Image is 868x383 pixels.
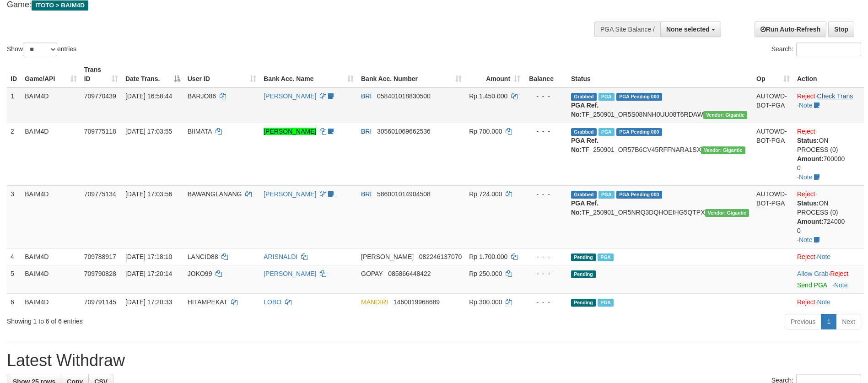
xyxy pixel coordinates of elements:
[377,128,431,135] span: Copy 305601069662536 to clipboard
[469,128,502,135] span: Rp 700.000
[122,61,184,87] th: Date Trans.: activate to sort column descending
[797,200,819,207] b: Status:
[188,92,216,100] span: BARJO86
[125,128,172,135] span: [DATE] 17:03:55
[469,298,502,306] span: Rp 300.000
[797,298,815,306] a: Reject
[264,253,297,260] a: ARISNALDI
[830,270,848,277] a: Reject
[753,185,793,248] td: AUTOWD-BOT-PGA
[361,128,372,135] span: BRI
[524,61,567,87] th: Balance
[361,270,383,277] span: GOPAY
[616,93,662,101] span: PGA Pending
[21,123,80,185] td: BAIM4D
[755,22,826,37] a: Run Auto-Refresh
[836,314,861,329] a: Next
[753,123,793,185] td: AUTOWD-BOT-PGA
[817,253,831,260] a: Note
[84,270,116,277] span: 709790828
[797,128,815,135] a: Reject
[125,298,172,306] span: [DATE] 17:20:33
[753,87,793,123] td: AUTOWD-BOT-PGA
[21,61,80,87] th: Game/API: activate to sort column ascending
[184,61,260,87] th: User ID: activate to sort column ascending
[188,270,212,277] span: JOKO99
[567,61,753,87] th: Status
[528,252,564,261] div: - - -
[361,190,372,198] span: BRI
[21,293,80,310] td: BAIM4D
[188,298,227,306] span: HITAMPEKAT
[571,299,596,307] span: Pending
[793,265,864,293] td: ·
[84,298,116,306] span: 709791145
[125,190,172,198] span: [DATE] 17:03:56
[84,190,116,198] span: 709775134
[7,313,355,326] div: Showing 1 to 6 of 6 entries
[666,26,710,33] span: None selected
[797,92,815,100] a: Reject
[7,43,76,56] label: Show entries
[528,92,564,101] div: - - -
[797,270,830,277] span: ·
[793,248,864,265] td: ·
[21,185,80,248] td: BAIM4D
[797,218,824,225] b: Amount:
[796,43,861,56] input: Search:
[571,137,598,153] b: PGA Ref. No:
[260,61,357,87] th: Bank Acc. Name: activate to sort column ascending
[528,189,564,199] div: - - -
[834,281,848,289] a: Note
[797,136,860,173] div: ON PROCESS (0) 700000 0
[797,281,827,289] a: Send PGA
[799,173,813,181] a: Note
[598,254,614,261] span: Marked by aeosmey
[817,92,853,100] a: Check Trans
[469,270,502,277] span: Rp 250.000
[799,102,813,109] a: Note
[594,22,660,37] div: PGA Site Balance /
[264,298,281,306] a: LOBO
[616,128,662,136] span: PGA Pending
[797,190,815,198] a: Reject
[264,92,316,100] a: [PERSON_NAME]
[571,191,597,199] span: Grabbed
[7,351,861,370] h1: Latest Withdraw
[7,61,21,87] th: ID
[419,253,462,260] span: Copy 082246137070 to clipboard
[7,248,21,265] td: 4
[125,270,172,277] span: [DATE] 17:20:14
[797,137,819,144] b: Status:
[7,123,21,185] td: 2
[7,185,21,248] td: 3
[528,127,564,136] div: - - -
[84,92,116,100] span: 709770439
[84,128,116,135] span: 709775118
[361,253,414,260] span: [PERSON_NAME]
[793,87,864,123] td: · ·
[571,270,596,278] span: Pending
[377,190,431,198] span: Copy 586001014904508 to clipboard
[571,128,597,136] span: Grabbed
[797,199,860,235] div: ON PROCESS (0) 724000 0
[567,87,753,123] td: TF_250901_OR5S08NNH0UU08T6RDAW
[23,43,57,56] select: Showentries
[660,22,721,37] button: None selected
[377,92,431,100] span: Copy 058401018830500 to clipboard
[793,123,864,185] td: · ·
[188,253,218,260] span: LANCID88
[188,128,212,135] span: BIIMATA
[32,0,88,11] span: ITOTO > BAIM4D
[469,190,502,198] span: Rp 724.000
[703,111,748,119] span: Vendor URL: https://order5.1velocity.biz
[821,314,836,329] a: 1
[817,298,831,306] a: Note
[361,298,388,306] span: MANDIRI
[598,128,615,136] span: Marked by aeoyuva
[125,253,172,260] span: [DATE] 17:18:10
[785,314,821,329] a: Previous
[701,146,745,154] span: Vendor URL: https://order5.1velocity.biz
[528,297,564,307] div: - - -
[264,270,316,277] a: [PERSON_NAME]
